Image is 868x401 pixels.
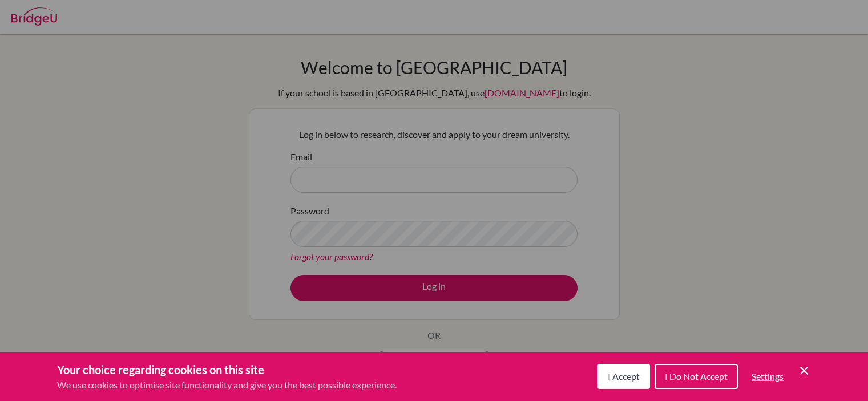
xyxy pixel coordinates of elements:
[742,365,793,388] button: Settings
[752,371,784,382] span: Settings
[797,364,811,378] button: Save and close
[655,364,738,389] button: I Do Not Accept
[57,378,397,392] p: We use cookies to optimise site functionality and give you the best possible experience.
[597,364,650,389] button: I Accept
[665,371,728,382] span: I Do Not Accept
[57,361,397,378] h3: Your choice regarding cookies on this site
[608,371,640,382] span: I Accept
